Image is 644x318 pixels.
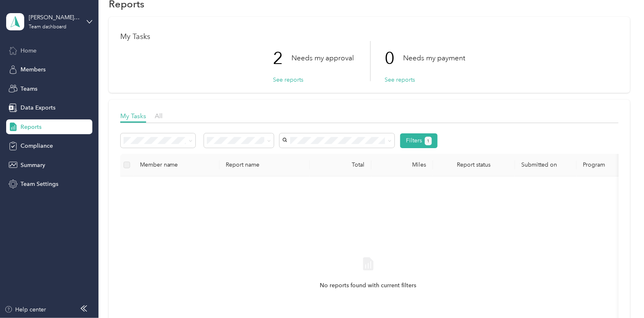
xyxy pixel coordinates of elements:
span: Members [21,65,46,74]
span: Summary [21,161,45,169]
div: Miles [378,161,426,168]
span: Data Exports [21,103,55,112]
span: Compliance [21,142,53,150]
th: Report name [220,154,310,176]
div: Member name [140,161,213,168]
p: 2 [273,41,292,75]
span: My Tasks [120,112,146,120]
span: Team Settings [21,180,58,188]
iframe: Everlance-gr Chat Button Frame [598,272,644,318]
span: Teams [21,85,37,93]
p: 0 [385,41,403,75]
th: Submitted on [515,154,577,176]
div: Team dashboard [29,25,66,30]
h1: My Tasks [120,32,619,41]
span: 1 [427,137,429,145]
button: Filters1 [400,133,438,148]
button: See reports [385,75,415,84]
p: Needs my payment [403,53,465,63]
span: All [155,112,163,120]
span: Report status [440,161,509,168]
button: Help center [5,305,46,314]
span: Reports [21,123,41,131]
div: Total [316,161,365,168]
button: See reports [273,75,304,84]
th: Member name [133,154,220,176]
div: [PERSON_NAME][EMAIL_ADDRESS][PERSON_NAME][DOMAIN_NAME] [29,13,80,22]
span: No reports found with current filters [320,281,417,290]
span: Home [21,46,37,55]
p: Needs my approval [292,53,354,63]
button: 1 [425,137,432,145]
